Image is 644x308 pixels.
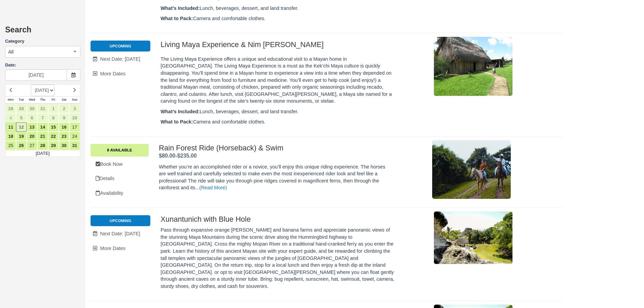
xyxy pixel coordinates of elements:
th: Thu [37,96,48,104]
p: Whether you’re an accomplished rider or a novice, you’ll enjoy this unique riding experience. The... [159,163,394,191]
a: Next Date: [DATE] [91,52,150,66]
a: 10 [69,113,80,122]
a: 31 [69,141,80,150]
strong: What’s Included: [161,5,200,11]
a: 20 [27,132,37,141]
th: Mon [5,96,16,104]
strong: Price: $80 - $235 [159,153,197,159]
a: 7 [37,113,48,122]
img: M111-1 [434,211,512,264]
a: Next Date: [DATE] [91,227,150,241]
a: 12 [16,122,27,132]
a: 2 [59,104,69,113]
button: All [5,46,80,58]
a: 18 [5,132,16,141]
img: M48-1 [434,37,512,96]
span: More Dates [100,246,125,251]
a: 30 [59,141,69,150]
td: [DATE] [5,150,80,157]
th: Tue [16,96,27,104]
a: 8 [48,113,59,122]
label: Date: [5,62,80,69]
th: Sat [59,96,69,104]
span: - [159,153,197,159]
a: Details [91,172,149,186]
a: 15 [48,122,59,132]
label: Category [5,38,80,45]
img: M39-1 [432,140,511,199]
a: 29 [16,104,27,113]
p: Lunch, beverages, dessert, and land transfer. [161,108,395,115]
a: Availability [91,186,149,200]
span: Next Date: [DATE] [100,56,140,62]
a: 3 [69,104,80,113]
p: Lunch, beverages, dessert, and land transfer. [161,5,395,12]
span: All [8,48,14,55]
a: 14 [37,122,48,132]
span: $235.00 [177,153,197,159]
a: 5 [16,113,27,122]
h2: Rain Forest Ride (Horseback) & Swim [159,144,394,152]
a: 29 [48,141,59,150]
a: 22 [48,132,59,141]
a: 26 [16,141,27,150]
strong: What to Pack: [161,16,193,21]
p: Camera and comfortable clothes. [161,15,395,22]
a: 31 [37,104,48,113]
a: 6 [27,113,37,122]
span: More Dates [100,71,125,76]
a: 16 [59,122,69,132]
th: Fri [48,96,59,104]
a: 24 [69,132,80,141]
span: Next Date: [DATE] [100,231,140,236]
a: 8 Available [91,144,149,156]
a: 25 [5,141,16,150]
a: 21 [37,132,48,141]
strong: What’s Included: [161,109,200,114]
a: 27 [27,141,37,150]
h2: Search [5,26,80,38]
a: 11 [5,122,16,132]
th: Sun [69,96,80,104]
p: Pass through expansive orange [PERSON_NAME] and banana farms and appreciate panoramic views of th... [161,226,395,290]
a: Book Now [91,157,149,171]
a: 28 [37,141,48,150]
a: 17 [69,122,80,132]
li: Upcoming [91,215,150,226]
p: The Living Maya Experience offers a unique and educational visit to a Mayan home in [GEOGRAPHIC_D... [161,56,395,105]
a: 30 [27,104,37,113]
a: 13 [27,122,37,132]
h2: Living Maya Experience & Nim [PERSON_NAME] [161,41,395,49]
h2: Xunantunich with Blue Hole [161,215,395,223]
a: 28 [5,104,16,113]
th: Wed [27,96,37,104]
a: 23 [59,132,69,141]
a: (Read More) [199,185,227,190]
a: 9 [59,113,69,122]
a: 19 [16,132,27,141]
a: 4 [5,113,16,122]
li: Upcoming [91,41,150,52]
strong: What to Pack: [161,119,193,124]
a: 1 [48,104,59,113]
p: Camera and comfortable clothes. [161,118,395,126]
span: $80.00 [159,153,175,159]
